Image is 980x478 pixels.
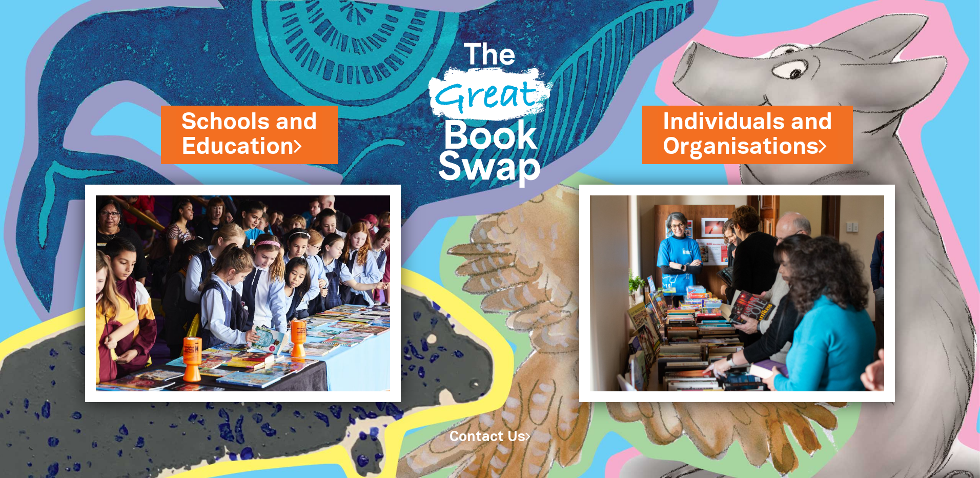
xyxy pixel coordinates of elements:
a: Individuals andOrganisations [663,106,832,163]
img: Individuals and Organisations [579,185,894,402]
img: Schools and Education [85,185,400,402]
img: Great Bookswap logo [416,12,564,209]
a: Schools andEducation [181,106,317,163]
a: Contact Us [450,431,530,444]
